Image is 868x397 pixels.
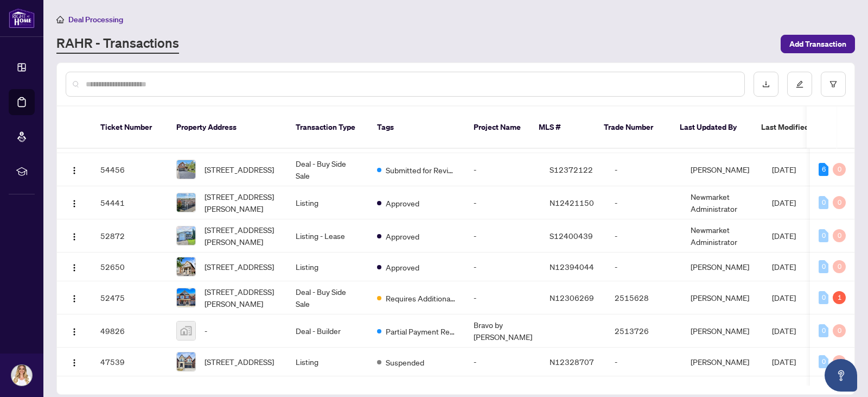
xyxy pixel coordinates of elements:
td: Deal - Buy Side Sale [287,281,368,314]
td: Listing [287,186,368,219]
td: [PERSON_NAME] [682,281,763,314]
td: [PERSON_NAME] [682,153,763,186]
td: [PERSON_NAME] [682,253,763,281]
td: Newmarket Administrator [682,219,763,253]
div: 0 [833,260,846,273]
button: Logo [66,289,83,306]
img: Logo [70,294,79,303]
div: 0 [819,229,828,242]
span: N12421150 [550,198,594,207]
button: Add Transaction [781,35,855,53]
td: Listing - Lease [287,219,368,253]
td: 54456 [92,153,168,186]
td: - [606,348,682,376]
button: edit [787,72,812,97]
img: thumbnail-img [177,288,195,307]
button: Logo [66,227,83,244]
img: Logo [70,263,79,272]
img: Logo [70,199,79,208]
img: thumbnail-img [177,257,195,276]
td: - [465,253,541,281]
span: home [56,16,64,23]
th: Trade Number [595,106,671,149]
span: Partial Payment Received [386,325,456,337]
th: Project Name [465,106,530,149]
td: - [606,153,682,186]
img: Logo [70,232,79,241]
span: [DATE] [772,165,796,174]
td: Bravo by [PERSON_NAME] [465,314,541,348]
span: [DATE] [772,293,796,303]
span: [DATE] [772,231,796,241]
img: Logo [70,327,79,336]
span: [DATE] [772,198,796,207]
button: Logo [66,258,83,275]
span: - [205,325,207,337]
span: S12400439 [550,231,593,241]
img: thumbnail-img [177,160,195,179]
div: 1 [833,291,846,304]
th: Ticket Number [92,106,168,149]
div: 6 [819,163,828,176]
img: thumbnail-img [177,193,195,212]
span: S12372122 [550,165,593,174]
button: Logo [66,194,83,211]
span: N12394044 [550,262,594,272]
span: Approved [386,261,419,273]
td: - [465,153,541,186]
span: Submitted for Review [386,164,456,176]
span: download [762,80,770,88]
td: 2515628 [606,281,682,314]
td: Deal - Buy Side Sale [287,153,368,186]
span: Approved [386,197,419,209]
span: Deal Processing [68,15,123,24]
td: 52650 [92,253,168,281]
button: Open asap [825,359,857,392]
span: N12328707 [550,357,594,367]
th: Last Modified Date [752,106,850,149]
td: - [465,219,541,253]
td: Listing [287,253,368,281]
img: thumbnail-img [177,352,195,371]
span: [STREET_ADDRESS][PERSON_NAME] [205,224,278,248]
div: 0 [833,163,846,176]
td: - [606,219,682,253]
td: Deal - Builder [287,314,368,348]
td: Newmarket Administrator [682,186,763,219]
td: - [465,186,541,219]
span: [DATE] [772,357,796,367]
span: Last Modified Date [761,121,827,133]
div: 0 [819,196,828,209]
td: 2513726 [606,314,682,348]
a: RAHR - Transactions [56,34,179,54]
span: filter [829,80,837,88]
span: [STREET_ADDRESS] [205,261,274,273]
th: Transaction Type [287,106,368,149]
div: 0 [819,355,828,368]
span: [STREET_ADDRESS][PERSON_NAME] [205,191,278,215]
div: 0 [833,196,846,209]
div: 0 [819,260,828,273]
img: thumbnail-img [177,226,195,245]
td: 47539 [92,348,168,376]
div: 0 [819,324,828,337]
td: - [606,253,682,281]
td: - [606,186,682,219]
td: 52872 [92,219,168,253]
span: Approved [386,230,419,242]
th: Property Address [168,106,287,149]
img: logo [9,8,35,28]
button: Logo [66,353,83,370]
td: 49826 [92,314,168,348]
span: [STREET_ADDRESS] [205,163,274,175]
span: N12306269 [550,293,594,303]
td: Listing [287,348,368,376]
div: 0 [833,229,846,242]
th: MLS # [530,106,595,149]
img: Logo [70,166,79,175]
button: Logo [66,322,83,339]
span: Requires Additional Docs [386,292,456,304]
th: Last Updated By [671,106,752,149]
th: Tags [368,106,465,149]
button: download [754,72,778,97]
